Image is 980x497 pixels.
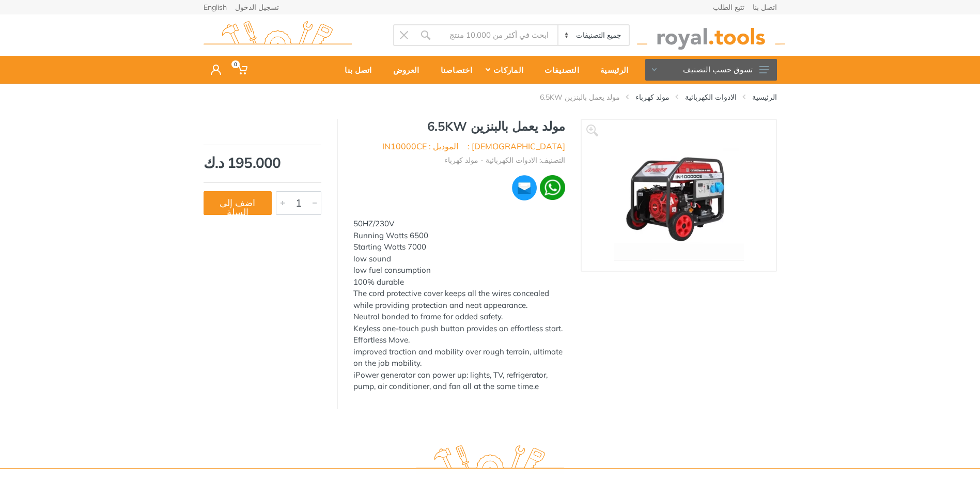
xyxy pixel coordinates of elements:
[713,4,744,11] a: تتبع الطلب
[427,59,479,81] div: اختصاصنا
[531,56,586,84] a: التصنيفات
[204,92,777,102] nav: breadcrumb
[379,59,427,81] div: العروض
[382,140,458,152] li: الموديل : IN10000CE
[557,25,628,45] select: Category
[353,288,565,311] div: The cord protective cover keeps all the wires concealed while providing protection and neat appea...
[353,323,565,335] div: Keyless one-touch push button provides an effortless start.
[204,21,352,50] img: royal.tools Logo
[353,218,565,253] div: 50HZ/230V Running Watts 6500 Starting Watts 7000
[586,56,635,84] a: الرئيسية
[637,21,785,50] img: royal.tools Logo
[353,276,565,288] div: 100% durable
[416,445,564,474] img: royal.tools Logo
[204,156,321,170] div: 195.000 د.ك
[444,155,565,166] li: التصنيف: الادوات الكهربائية - مولد كهرباء
[752,92,777,102] a: الرئيسية
[427,56,479,84] a: اختصاصنا
[511,174,538,201] img: ma.webp
[204,4,227,11] a: English
[586,59,635,81] div: الرئيسية
[353,369,565,393] div: iPower generator can power up: lights, TV, refrigerator, pump, air conditioner, and fan all at th...
[353,346,565,369] div: improved traction and mobility over rough terrain, ultimate on the job mobility.
[204,191,272,215] button: اضف إلى السلة
[353,265,565,276] div: low fuel consumption
[331,56,379,84] a: اتصل بنا
[531,59,586,81] div: التصنيفات
[614,130,744,260] img: Royal Tools - مولد يعمل بالبنزين 6.5KW
[353,311,565,323] div: Neutral bonded to frame for added safety.
[331,59,379,81] div: اتصل بنا
[540,175,565,200] img: wa.webp
[353,334,565,346] div: Effortless Move.
[231,60,240,68] span: 0
[353,253,565,265] div: low sound
[353,119,565,134] h1: مولد يعمل بالبنزين 6.5KW
[753,4,777,11] a: اتصل بنا
[645,59,777,81] button: تسوق حسب التصنيف
[437,24,558,46] input: Site search
[635,92,670,102] a: مولد كهرباء
[379,56,427,84] a: العروض
[524,92,620,102] li: مولد يعمل بالبنزين 6.5KW
[479,59,531,81] div: الماركات
[228,56,255,84] a: 0
[685,92,737,102] a: الادوات الكهربائية
[235,4,279,11] a: تسجيل الدخول
[468,140,565,152] li: [DEMOGRAPHIC_DATA] :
